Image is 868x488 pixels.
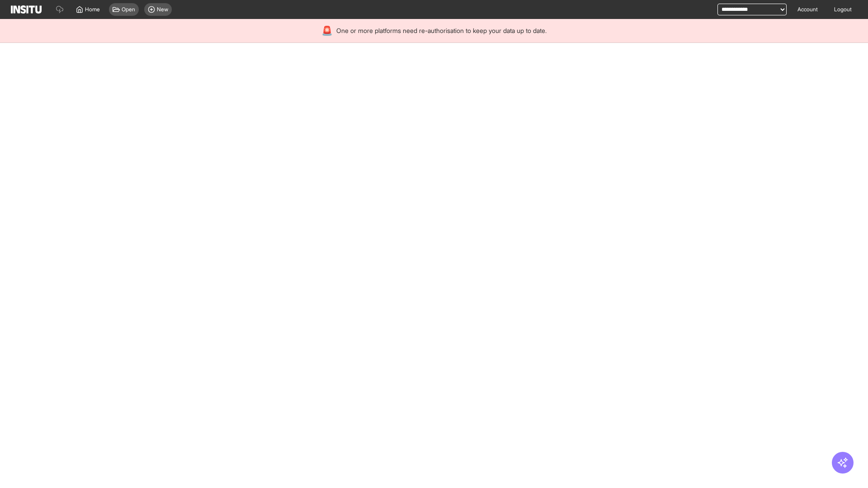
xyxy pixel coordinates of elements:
[11,5,42,14] img: Logo
[85,6,100,13] span: Home
[157,6,168,13] span: New
[122,6,135,13] span: Open
[336,26,547,35] span: One or more platforms need re-authorisation to keep your data up to date.
[321,24,333,37] div: 🚨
